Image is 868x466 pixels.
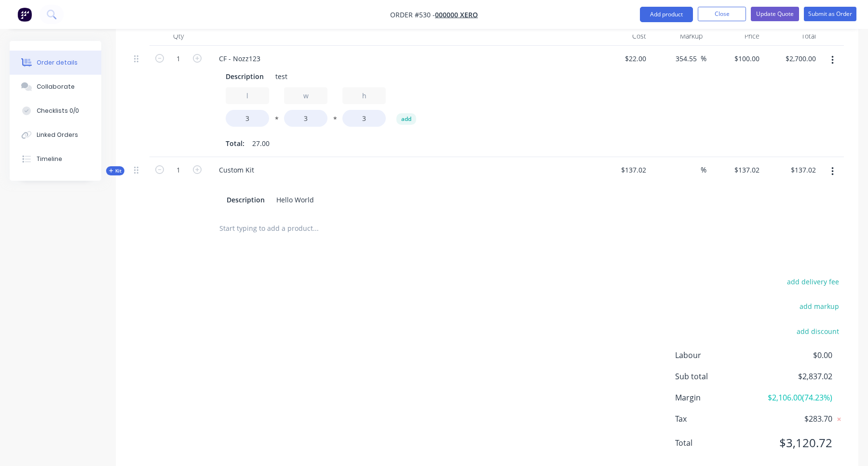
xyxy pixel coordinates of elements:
[763,27,820,46] div: Total
[37,107,79,115] div: Checklists 0/0
[284,87,327,104] input: Label
[794,300,844,313] button: add markup
[782,275,844,288] button: add delivery fee
[109,167,122,174] span: Kit
[10,123,101,147] button: Linked Orders
[342,87,386,104] input: Label
[211,52,268,66] div: CF - Nozz123
[272,193,318,207] div: Hello World
[10,99,101,123] button: Checklists 0/0
[223,193,269,207] div: Description
[226,87,269,104] input: Label
[219,219,412,238] input: Start typing to add a product...
[390,10,435,19] span: Order #530 -
[761,413,832,425] span: $283.70
[791,324,844,337] button: add discount
[675,371,761,382] span: Sub total
[761,371,832,382] span: $2,837.02
[804,7,856,21] button: Submit as Order
[342,110,386,127] input: Value
[640,7,693,22] button: Add product
[706,27,763,46] div: Price
[37,58,78,67] div: Order details
[222,69,268,83] div: Description
[226,138,244,148] span: Total:
[284,110,327,127] input: Value
[650,27,707,46] div: Markup
[761,392,832,403] span: $2,106.00 ( 74.23 %)
[10,51,101,75] button: Order details
[252,138,270,148] span: 27.00
[149,27,207,46] div: Qty
[10,75,101,99] button: Collaborate
[211,163,262,177] div: Custom Kit
[17,7,32,22] img: Factory
[37,155,62,163] div: Timeline
[698,7,746,21] button: Close
[675,437,761,449] span: Total
[10,147,101,171] button: Timeline
[597,165,646,175] span: $137.02
[675,413,761,425] span: Tax
[675,349,761,361] span: Labour
[37,131,78,139] div: Linked Orders
[701,53,706,64] span: %
[271,69,291,83] div: test
[701,164,706,175] span: %
[761,349,832,361] span: $0.00
[226,110,269,127] input: Value
[37,82,75,91] div: Collaborate
[396,113,416,125] button: add
[675,392,761,403] span: Margin
[593,27,650,46] div: Cost
[435,10,478,19] a: 000000 Xero
[751,7,799,21] button: Update Quote
[106,166,124,175] div: Kit
[761,434,832,452] span: $3,120.72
